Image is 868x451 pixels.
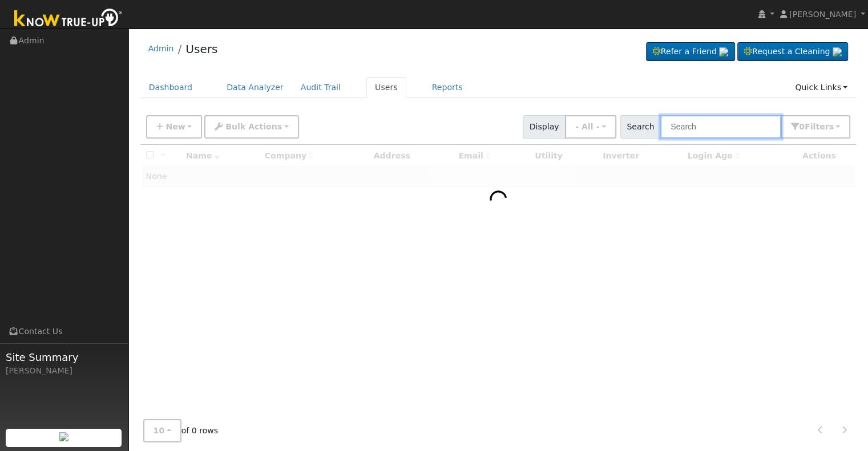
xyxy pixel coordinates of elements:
a: Users [185,42,217,56]
span: 10 [154,426,165,435]
img: retrieve [719,47,728,56]
button: - All - [565,115,616,139]
a: Audit Trail [292,77,349,98]
a: Quick Links [786,77,856,98]
a: Admin [148,44,174,53]
span: New [165,122,185,131]
span: Filter [805,122,834,131]
span: Display [523,115,566,139]
span: [PERSON_NAME] [789,10,856,19]
a: Reports [423,77,471,98]
a: Refer a Friend [646,42,735,62]
span: Site Summary [6,350,122,365]
span: s [829,122,833,131]
div: [PERSON_NAME] [6,365,122,377]
input: Search [660,115,781,139]
img: Know True-Up [9,6,128,32]
button: 0Filters [781,115,850,139]
img: retrieve [833,47,842,56]
button: Bulk Actions [204,115,298,139]
span: Search [620,115,661,139]
button: 10 [143,419,181,442]
span: of 0 rows [143,419,219,442]
span: Bulk Actions [225,122,282,131]
img: retrieve [59,432,68,441]
a: Data Analyzer [218,77,292,98]
a: Users [366,77,406,98]
button: New [146,115,203,139]
a: Request a Cleaning [737,42,848,62]
a: Dashboard [140,77,201,98]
